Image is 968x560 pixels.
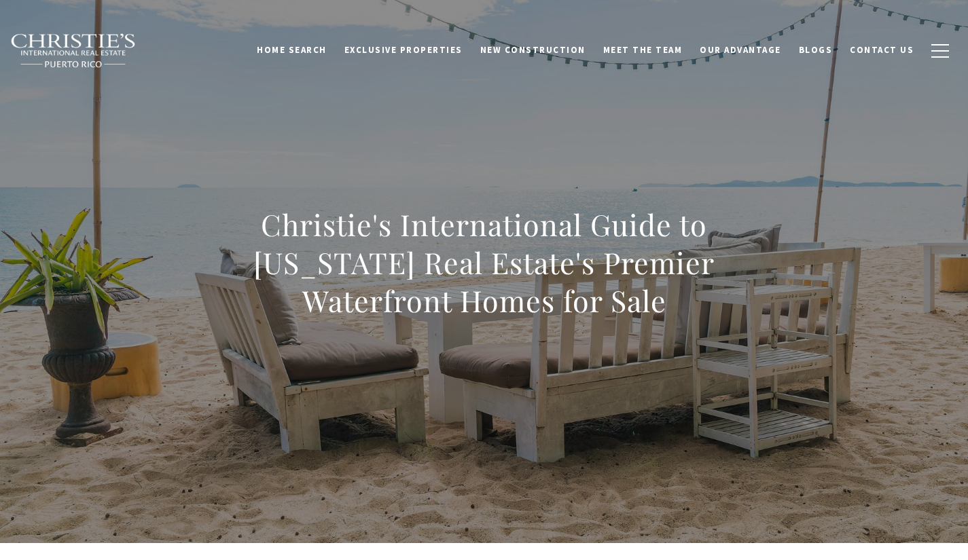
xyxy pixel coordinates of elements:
span: Contact Us [850,44,914,56]
a: Home Search [248,37,336,63]
span: Blogs [799,44,833,56]
a: Blogs [790,37,842,63]
img: Christie's International Real Estate black text logo [10,33,137,69]
a: Exclusive Properties [336,37,471,63]
span: Exclusive Properties [344,44,463,56]
h1: Christie's International Guide to [US_STATE] Real Estate's Premier Waterfront Homes for Sale [185,206,784,320]
a: Meet the Team [594,37,692,63]
a: New Construction [471,37,594,63]
a: Our Advantage [691,37,790,63]
span: New Construction [480,44,586,56]
span: Our Advantage [700,44,781,56]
